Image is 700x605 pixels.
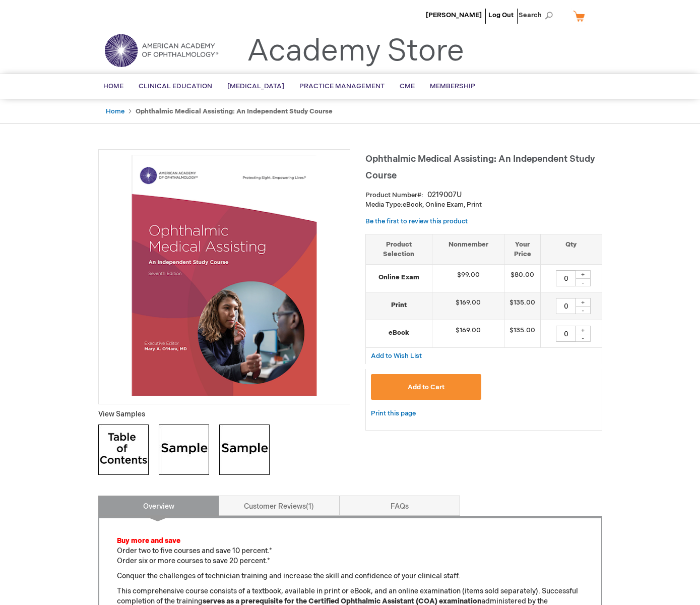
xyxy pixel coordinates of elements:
[247,33,464,70] a: Academy Store
[117,571,584,581] p: Conquer the challenges of technician training and increase the skill and confidence of your clini...
[159,425,209,475] img: Click to view
[556,270,576,286] input: Qty
[219,496,340,516] a: Customer Reviews1
[371,273,427,282] strong: Online Exam
[576,326,591,334] div: +
[504,265,541,292] td: $80.00
[299,82,385,90] span: Practice Management
[98,425,149,475] img: Click to view
[576,270,591,279] div: +
[365,154,595,181] span: Ophthalmic Medical Assisting: An Independent Study Course
[426,11,482,19] a: [PERSON_NAME]
[371,328,427,338] strong: eBook
[306,502,314,511] span: 1
[576,306,591,314] div: -
[371,352,422,360] span: Add to Wish List
[371,300,427,310] strong: Print
[136,107,333,115] strong: Ophthalmic Medical Assisting: An Independent Study Course
[365,191,423,199] strong: Product Number
[519,5,557,25] span: Search
[432,265,504,292] td: $99.00
[219,425,270,475] img: Click to view
[504,234,541,264] th: Your Price
[432,292,504,320] td: $169.00
[117,536,584,566] p: Order two to five courses and save 10 percent.* Order six or more courses to save 20 percent.*
[488,11,514,19] a: Log Out
[103,82,123,90] span: Home
[432,234,504,264] th: Nonmember
[400,82,415,90] span: CME
[365,217,468,225] a: Be the first to review this product
[504,292,541,320] td: $135.00
[98,409,350,419] p: View Samples
[371,407,416,420] a: Print this page
[365,200,602,210] p: eBook, Online Exam, Print
[576,298,591,307] div: +
[227,82,284,90] span: [MEDICAL_DATA]
[371,374,482,400] button: Add to Cart
[576,278,591,286] div: -
[117,536,180,545] font: Buy more and save
[98,496,219,516] a: Overview
[427,190,462,200] div: 0219007U
[371,351,422,360] a: Add to Wish List
[339,496,460,516] a: FAQs
[504,320,541,348] td: $135.00
[365,201,403,209] strong: Media Type:
[408,383,444,391] span: Add to Cart
[104,155,345,396] img: Ophthalmic Medical Assisting: An Independent Study Course
[430,82,475,90] span: Membership
[556,326,576,342] input: Qty
[541,234,602,264] th: Qty
[139,82,212,90] span: Clinical Education
[432,320,504,348] td: $169.00
[576,334,591,342] div: -
[556,298,576,314] input: Qty
[366,234,432,264] th: Product Selection
[106,107,124,115] a: Home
